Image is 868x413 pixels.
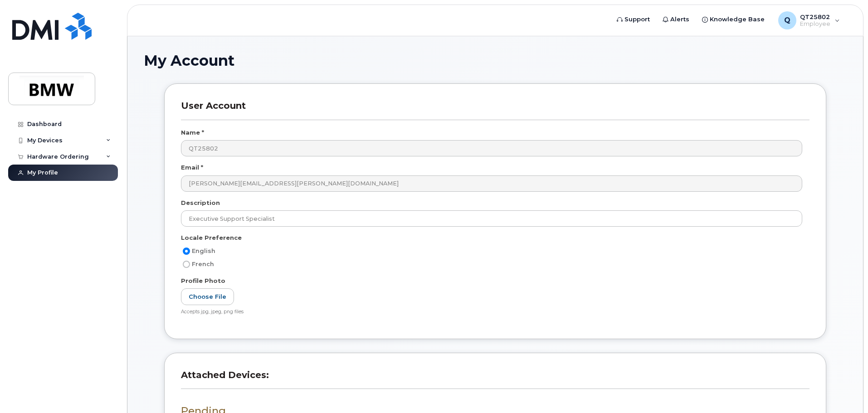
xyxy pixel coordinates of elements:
span: French [192,261,214,267]
label: Choose File [181,288,234,305]
iframe: Messenger Launcher [829,374,861,406]
div: Accepts jpg, jpeg, png files [181,309,802,316]
label: Name * [181,128,204,137]
label: Email * [181,163,203,172]
label: Profile Photo [181,277,225,285]
label: Locale Preference [181,233,242,242]
input: French [183,261,190,268]
h1: My Account [144,53,847,68]
label: Description [181,199,220,207]
h3: User Account [181,100,809,120]
span: English [192,248,215,254]
input: English [183,248,190,255]
h3: Attached Devices: [181,369,809,389]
